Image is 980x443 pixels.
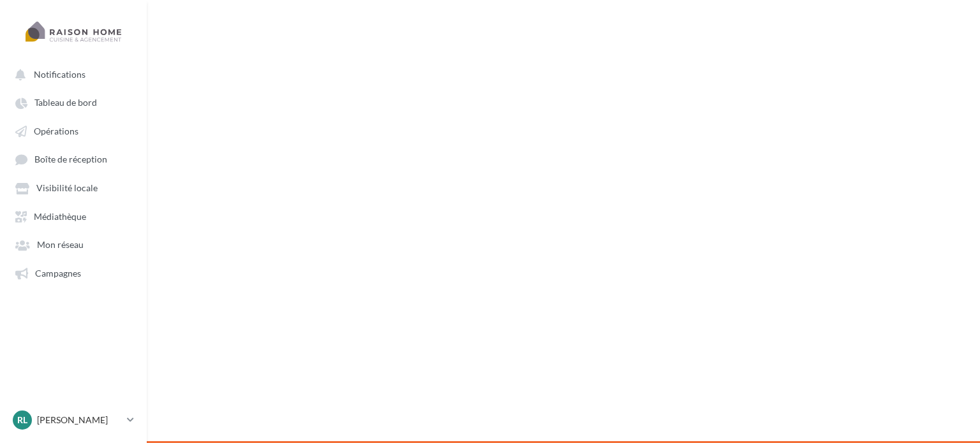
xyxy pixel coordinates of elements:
a: Médiathèque [8,205,139,228]
button: Notifications [8,62,134,85]
span: Tableau de bord [34,98,97,108]
span: Médiathèque [34,211,86,222]
a: Mon réseau [8,233,139,256]
a: Visibilité locale [8,176,139,199]
a: RL [PERSON_NAME] [10,408,137,432]
a: Opérations [8,119,139,142]
span: Boîte de réception [34,154,107,165]
span: RL [17,414,27,426]
span: Campagnes [35,268,81,279]
p: [PERSON_NAME] [37,414,122,426]
span: Opérations [34,126,78,136]
a: Tableau de bord [8,91,139,113]
a: Campagnes [8,261,139,284]
span: Mon réseau [37,240,84,251]
span: Notifications [34,69,85,80]
a: Boîte de réception [8,147,139,171]
span: Visibilité locale [36,183,98,194]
